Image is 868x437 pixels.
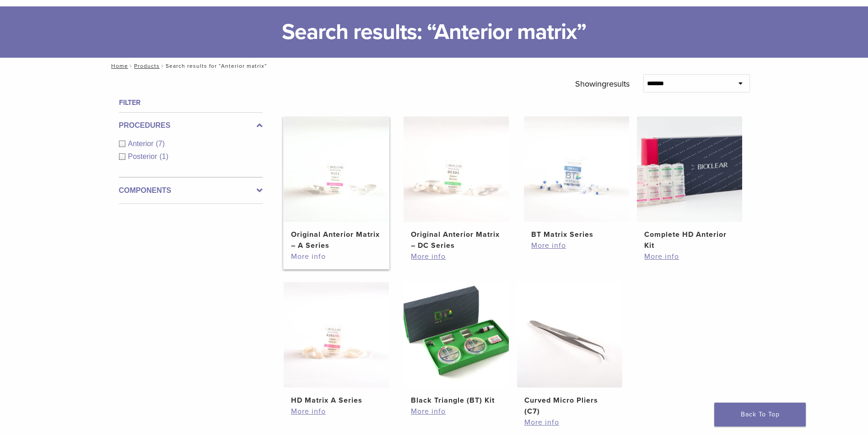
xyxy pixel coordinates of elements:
[283,116,390,251] a: Original Anterior Matrix - A SeriesOriginal Anterior Matrix – A Series
[119,97,263,108] h4: Filter
[160,64,166,68] span: /
[523,116,630,240] a: BT Matrix SeriesBT Matrix Series
[128,64,134,68] span: /
[284,116,389,222] img: Original Anterior Matrix - A Series
[411,251,501,262] a: More info
[637,116,742,222] img: Complete HD Anterior Kit
[134,63,160,69] a: Products
[524,116,629,222] img: BT Matrix Series
[644,251,735,262] a: More info
[128,140,156,147] span: Anterior
[291,395,382,406] h2: HD Matrix A Series
[411,395,501,406] h2: Black Triangle (BT) Kit
[128,153,160,160] span: Posterior
[575,74,630,93] p: Showing results
[517,282,622,388] img: Curved Micro Pliers (C7)
[119,120,263,131] label: Procedures
[404,116,509,222] img: Original Anterior Matrix - DC Series
[291,251,382,262] a: More info
[411,229,501,251] h2: Original Anterior Matrix – DC Series
[404,282,509,388] img: Black Triangle (BT) Kit
[714,403,806,426] a: Back To Top
[517,282,623,417] a: Curved Micro Pliers (C7)Curved Micro Pliers (C7)
[644,229,735,251] h2: Complete HD Anterior Kit
[524,395,615,417] h2: Curved Micro Pliers (C7)
[291,406,382,417] a: More info
[403,116,510,251] a: Original Anterior Matrix - DC SeriesOriginal Anterior Matrix – DC Series
[411,406,501,417] a: More info
[284,282,389,388] img: HD Matrix A Series
[636,116,743,251] a: Complete HD Anterior KitComplete HD Anterior Kit
[291,229,382,251] h2: Original Anterior Matrix – A Series
[403,282,510,406] a: Black Triangle (BT) KitBlack Triangle (BT) Kit
[283,282,390,406] a: HD Matrix A SeriesHD Matrix A Series
[108,63,128,69] a: Home
[531,229,622,240] h2: BT Matrix Series
[119,185,263,196] label: Components
[160,153,169,160] span: (1)
[156,140,165,147] span: (7)
[531,240,622,251] a: More info
[524,417,615,428] a: More info
[105,58,764,74] nav: Search results for “Anterior matrix”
